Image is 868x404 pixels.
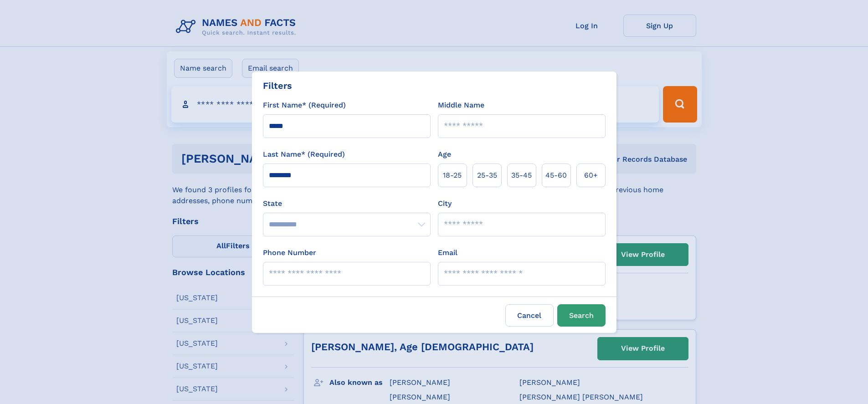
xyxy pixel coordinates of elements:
label: Phone Number [263,247,316,258]
label: Age [438,149,451,160]
label: State [263,198,431,209]
label: Middle Name [438,100,484,111]
span: 60+ [584,170,598,181]
label: City [438,198,452,209]
span: 18‑25 [443,170,462,181]
span: 25‑35 [477,170,497,181]
div: Filters [263,79,292,92]
button: Search [557,304,606,327]
label: Last Name* (Required) [263,149,345,160]
span: 35‑45 [511,170,532,181]
label: Cancel [505,304,554,327]
label: Email [438,247,457,258]
label: First Name* (Required) [263,100,346,111]
span: 45‑60 [545,170,567,181]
